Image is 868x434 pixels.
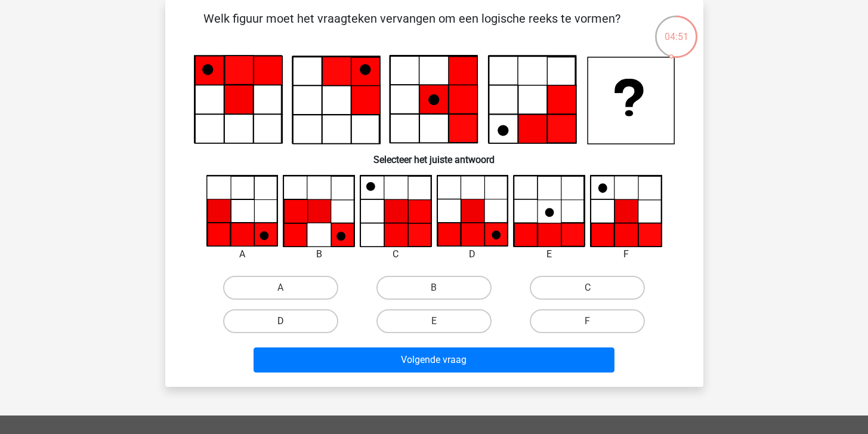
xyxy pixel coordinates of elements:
label: D [223,309,338,333]
label: E [376,309,492,333]
p: Welk figuur moet het vraagteken vervangen om een logische reeks te vormen? [184,10,640,45]
div: E [504,247,594,261]
div: B [274,247,364,261]
div: C [351,247,441,261]
label: B [376,276,492,300]
div: A [197,247,288,261]
div: F [581,247,671,261]
label: F [530,309,645,333]
label: A [223,276,338,300]
button: Volgende vraag [254,347,614,373]
h6: Selecteer het juiste antwoord [184,144,684,165]
div: D [428,247,518,261]
label: C [530,276,645,300]
div: 04:51 [654,14,699,44]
